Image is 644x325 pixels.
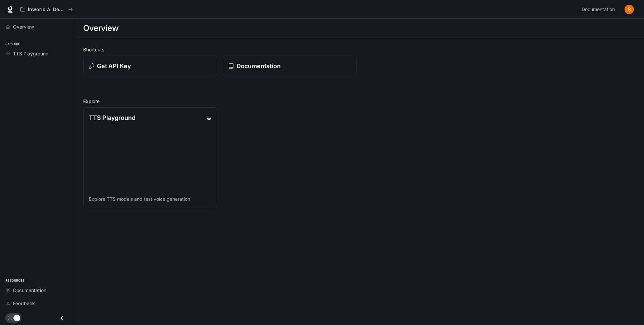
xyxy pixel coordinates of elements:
span: Dark mode toggle [13,314,20,321]
span: Documentation [13,287,46,294]
a: Overview [3,21,72,33]
img: User avatar [625,5,634,14]
p: Explore TTS models and test voice generation [89,196,212,202]
a: Documentation [223,56,357,76]
p: Inworld AI Demos [28,7,65,12]
button: User avatar [623,3,636,16]
h1: Overview [83,21,118,35]
a: TTS PlaygroundExplore TTS models and test voice generation [83,107,217,208]
span: Feedback [13,300,35,307]
p: Get API Key [97,61,131,71]
span: Documentation [582,5,615,14]
button: Get API Key [83,56,217,76]
p: TTS Playground [89,113,136,122]
h2: Explore [83,98,636,105]
a: TTS Playground [3,48,72,59]
a: Documentation [3,284,72,296]
h2: Shortcuts [83,46,636,53]
span: Overview [13,23,34,30]
button: All workspaces [17,3,76,16]
a: Feedback [3,297,72,309]
button: Close drawer [54,311,69,325]
p: Documentation [236,61,281,71]
span: TTS Playground [13,50,49,57]
a: Documentation [579,3,620,16]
